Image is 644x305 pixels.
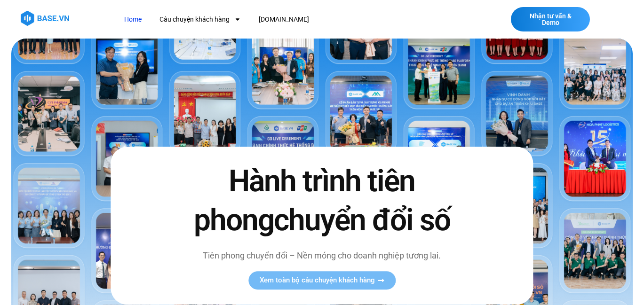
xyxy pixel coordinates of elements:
span: Nhận tư vấn & Demo [520,13,580,26]
nav: Menu [117,11,460,28]
p: Tiên phong chuyển đổi – Nền móng cho doanh nghiệp tương lai. [183,250,461,262]
a: Xem toàn bộ câu chuyện khách hàng [248,272,396,290]
span: chuyển đổi số [274,203,450,238]
a: Câu chuyện khách hàng [152,11,248,28]
a: [DOMAIN_NAME] [252,11,316,28]
span: Xem toàn bộ câu chuyện khách hàng [260,277,375,284]
h2: Hành trình tiên phong [183,162,461,240]
a: Home [117,11,149,28]
a: Nhận tư vấn & Demo [511,7,590,31]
